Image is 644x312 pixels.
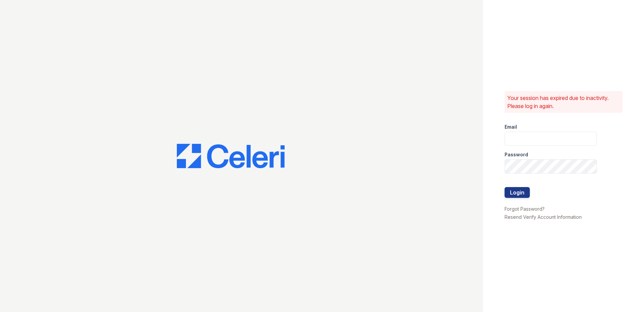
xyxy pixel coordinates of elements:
[505,206,545,212] a: Forgot Password?
[507,94,620,110] p: Your session has expired due to inactivity. Please log in again.
[505,151,528,158] label: Password
[505,187,530,198] button: Login
[177,144,285,168] img: CE_Logo_Blue-a8612792a0a2168367f1c8372b55b34899dd931a85d93a1a3d3e32e68fde9ad4.png
[505,214,582,220] a: Resend Verify Account Information
[505,124,517,130] label: Email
